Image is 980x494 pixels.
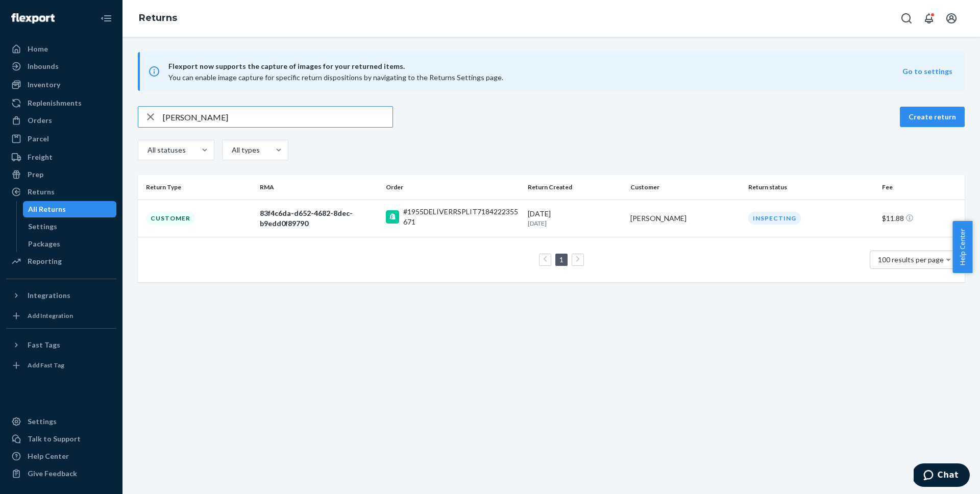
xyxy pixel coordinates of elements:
a: Orders [6,112,116,129]
button: Open Search Box [896,8,917,29]
iframe: Opens a widget where you can chat to one of our agents [914,463,970,489]
a: Add Fast Tag [6,357,116,374]
span: 100 results per page [878,255,944,264]
div: Fast Tags [28,340,60,350]
p: [DATE] [528,219,622,228]
div: Freight [28,152,53,162]
span: Flexport now supports the capture of images for your returned items. [168,60,902,72]
div: Parcel [28,134,49,144]
th: RMA [256,175,382,200]
div: Inventory [28,80,60,90]
div: Help Center [28,451,69,461]
a: Returns [139,12,177,23]
a: Settings [6,413,116,430]
a: Home [6,41,116,57]
a: Replenishments [6,95,116,111]
th: Customer [626,175,744,200]
div: Settings [28,416,57,427]
div: Give Feedback [28,468,77,479]
button: Close Navigation [96,8,116,29]
th: Return Created [524,175,626,200]
input: Search returns by rma, id, tracking number [163,107,393,127]
div: Home [28,44,48,54]
button: Fast Tags [6,337,116,353]
div: Returns [28,187,55,197]
div: All statuses [148,145,184,155]
a: Parcel [6,131,116,147]
span: You can enable image capture for specific return dispositions by navigating to the Returns Settin... [168,73,503,82]
th: Fee [878,175,965,200]
a: All Returns [23,201,117,217]
div: Customer [146,212,195,225]
button: Help Center [952,221,972,273]
button: Open account menu [941,8,962,29]
a: Page 1 is your current page [557,255,566,264]
div: Orders [28,115,52,126]
div: Packages [28,239,60,249]
div: Settings [28,221,57,232]
a: Returns [6,184,116,200]
img: Flexport logo [11,13,55,23]
ol: breadcrumbs [131,4,185,33]
a: Inbounds [6,58,116,75]
button: Open notifications [919,8,939,29]
button: Talk to Support [6,431,116,447]
a: Packages [23,236,117,252]
button: Give Feedback [6,465,116,482]
a: Add Integration [6,308,116,324]
a: Settings [23,218,117,235]
th: Return Type [138,175,256,200]
div: Reporting [28,256,62,266]
div: 83f4c6da-d652-4682-8dec-b9edd0f89790 [260,208,378,229]
div: Talk to Support [28,434,81,444]
a: Reporting [6,253,116,269]
a: Help Center [6,448,116,464]
div: #1955DELIVERRSPLIT7184222355671 [403,207,520,227]
a: Inventory [6,77,116,93]
td: $11.88 [878,200,965,237]
div: Add Fast Tag [28,361,64,369]
div: Replenishments [28,98,82,108]
a: Prep [6,166,116,183]
th: Order [382,175,524,200]
div: Add Integration [28,311,73,320]
button: Integrations [6,287,116,304]
div: All Returns [28,204,66,214]
div: Prep [28,169,43,180]
button: Create return [900,107,965,127]
div: Inspecting [748,212,801,225]
button: Go to settings [902,66,952,77]
div: [DATE] [528,209,622,228]
div: Integrations [28,290,70,301]
div: All types [232,145,258,155]
th: Return status [744,175,878,200]
div: Inbounds [28,61,59,71]
div: [PERSON_NAME] [630,213,740,224]
a: Freight [6,149,116,165]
